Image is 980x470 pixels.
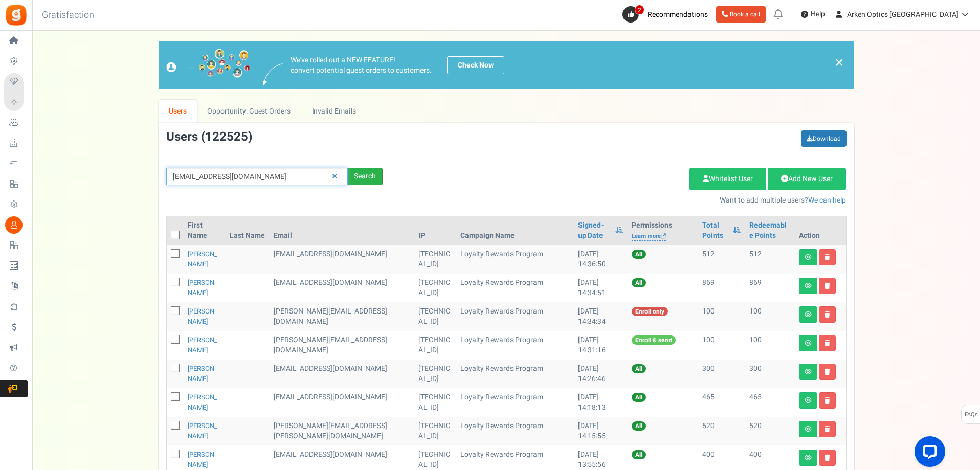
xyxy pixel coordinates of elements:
[795,216,846,245] th: Action
[456,417,574,445] td: Loyalty Rewards Program
[574,388,628,417] td: [DATE] 14:18:13
[188,306,217,326] a: [PERSON_NAME]
[456,216,574,245] th: Campaign Name
[825,397,830,404] i: Delete user
[805,283,812,289] i: View details
[635,5,644,15] span: 2
[456,302,574,331] td: Loyalty Rewards Program
[456,331,574,360] td: Loyalty Rewards Program
[270,360,415,388] td: [EMAIL_ADDRESS][DOMAIN_NAME]
[745,245,794,274] td: 512
[805,397,812,404] i: View details
[698,302,745,331] td: 100
[632,307,668,316] span: Enroll only
[805,254,812,260] i: View details
[805,455,812,461] i: View details
[226,216,269,245] th: Last Name
[456,388,574,417] td: Loyalty Rewards Program
[745,302,794,331] td: 100
[188,421,217,441] a: [PERSON_NAME]
[632,250,646,259] span: All
[632,393,646,402] span: All
[31,5,105,26] h3: Gratisfaction
[574,417,628,445] td: [DATE] 14:15:55
[964,405,978,424] span: FAQs
[270,388,415,417] td: [EMAIL_ADDRESS][DOMAIN_NAME]
[205,128,248,146] span: 122525
[825,455,830,461] i: Delete user
[414,388,456,417] td: [TECHNICAL_ID]
[270,417,415,445] td: [PERSON_NAME][EMAIL_ADDRESS][PERSON_NAME][DOMAIN_NAME]
[698,331,745,360] td: 100
[745,360,794,388] td: 300
[456,274,574,302] td: Loyalty Rewards Program
[188,249,217,269] a: [PERSON_NAME]
[622,6,712,23] a: 2 Recommendations
[270,274,415,302] td: [EMAIL_ADDRESS][DOMAIN_NAME]
[835,56,844,69] a: ×
[749,220,790,241] a: Redeemable Points
[414,245,456,274] td: [TECHNICAL_ID]
[698,274,745,302] td: 869
[745,331,794,360] td: 100
[825,311,830,318] i: Delete user
[447,56,504,74] a: Check Now
[270,245,415,274] td: [EMAIL_ADDRESS][DOMAIN_NAME]
[745,274,794,302] td: 869
[628,216,698,245] th: Permissions
[805,311,812,318] i: View details
[574,245,628,274] td: [DATE] 14:36:50
[414,417,456,445] td: [TECHNICAL_ID]
[808,195,846,206] a: We can help
[698,245,745,274] td: 512
[805,340,812,346] i: View details
[327,168,343,186] a: Reset
[188,450,217,469] a: [PERSON_NAME]
[716,6,766,23] a: Book a call
[414,216,456,245] th: IP
[825,426,830,432] i: Delete user
[414,302,456,331] td: [TECHNICAL_ID]
[745,388,794,417] td: 465
[188,278,217,298] a: [PERSON_NAME]
[702,220,728,241] a: Total Points
[166,168,348,185] input: Search by email or name
[632,232,666,241] a: Learn more
[301,100,366,123] a: Invalid Emails
[578,220,610,241] a: Signed-up Date
[270,331,415,360] td: General
[698,360,745,388] td: 300
[632,421,646,431] span: All
[270,216,415,245] th: Email
[159,100,197,123] a: Users
[648,9,708,20] span: Recommendations
[805,369,812,375] i: View details
[184,216,226,245] th: First Name
[414,274,456,302] td: [TECHNICAL_ID]
[825,254,830,260] i: Delete user
[632,278,646,287] span: All
[270,302,415,331] td: General
[414,331,456,360] td: [TECHNICAL_ID]
[825,340,830,346] i: Delete user
[263,63,283,85] img: images
[414,360,456,388] td: [TECHNICAL_ID]
[398,195,847,206] p: Want to add multiple users?
[291,55,432,76] p: We've rolled out a NEW FEATURE! convert potential guest orders to customers.
[825,283,830,289] i: Delete user
[166,49,251,82] img: images
[825,369,830,375] i: Delete user
[632,450,646,459] span: All
[698,417,745,445] td: 520
[188,364,217,384] a: [PERSON_NAME]
[188,392,217,412] a: [PERSON_NAME]
[5,4,28,27] img: Gratisfaction
[768,168,846,190] a: Add New User
[574,360,628,388] td: [DATE] 14:26:46
[574,274,628,302] td: [DATE] 14:34:51
[801,130,847,147] a: Download
[847,9,959,20] span: Arken Optics [GEOGRAPHIC_DATA]
[456,360,574,388] td: Loyalty Rewards Program
[808,9,825,19] span: Help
